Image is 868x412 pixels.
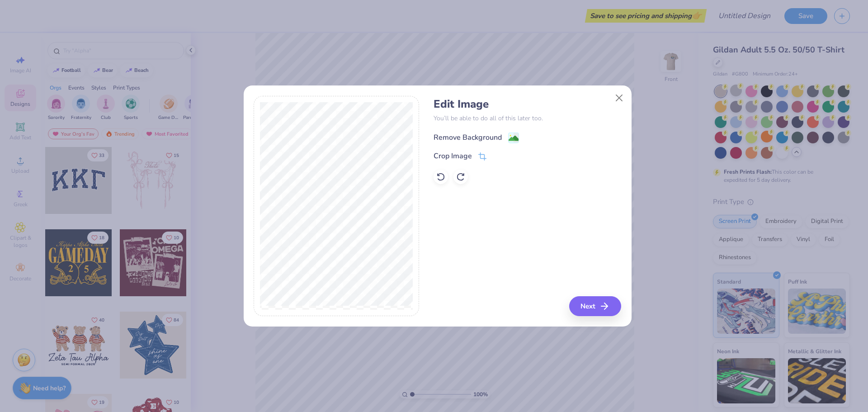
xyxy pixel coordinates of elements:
[434,114,621,123] p: You’ll be able to do all of this later too.
[569,296,621,316] button: Next
[434,151,472,161] div: Crop Image
[610,90,627,107] button: Close
[434,98,621,111] h4: Edit Image
[434,132,502,143] div: Remove Background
